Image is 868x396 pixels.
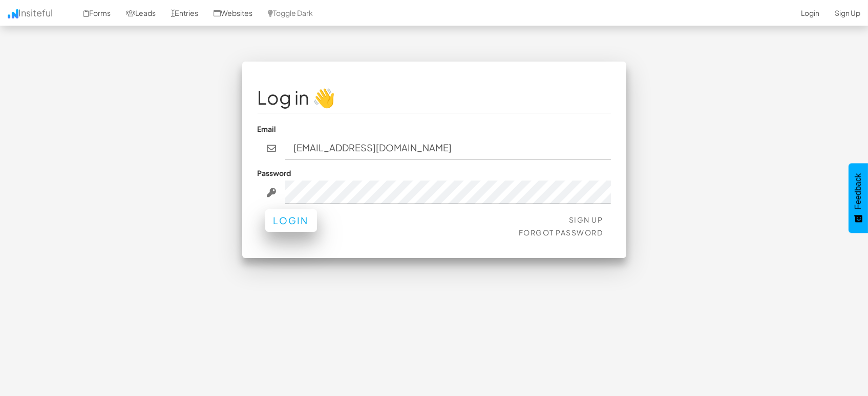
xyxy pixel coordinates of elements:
span: Feedback [854,173,863,209]
input: john@doe.com [285,136,611,160]
label: Password [258,168,291,178]
img: icon.png [8,9,18,18]
button: Feedback - Show survey [849,163,868,233]
a: Forgot Password [519,228,603,237]
button: Login [265,209,317,232]
a: Sign Up [569,215,603,224]
h1: Log in 👋 [258,87,611,108]
label: Email [258,124,277,134]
